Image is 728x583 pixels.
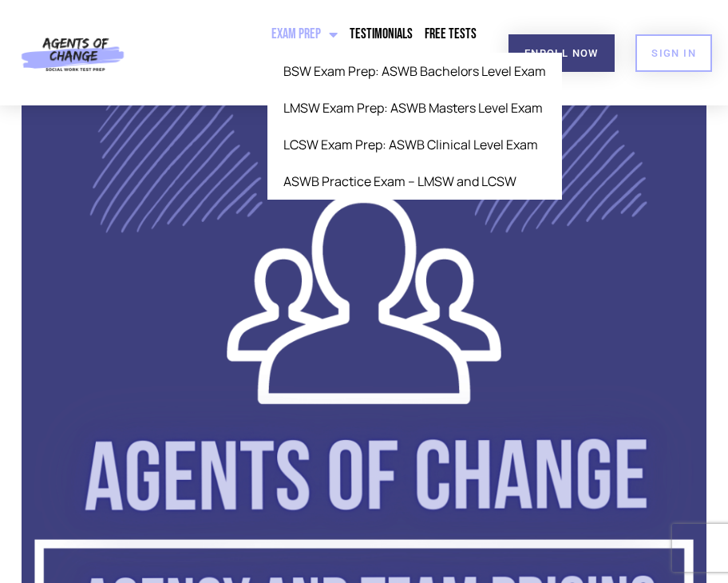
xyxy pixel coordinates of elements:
a: LMSW Exam Prep: ASWB Masters Level Exam [267,89,562,126]
span: Enroll Now [524,48,599,58]
a: Exam Prep [267,16,342,53]
a: ASWB Practice Exam – LMSW and LCSW [267,163,562,200]
ul: Exam Prep [267,53,562,200]
a: SIGN IN [635,34,712,72]
a: BSW Exam Prep: ASWB Bachelors Level Exam [267,53,562,89]
a: LCSW Exam Prep: ASWB Clinical Level Exam [267,126,562,163]
a: Free Tests [421,16,481,53]
a: Testimonials [346,16,417,53]
nav: Menu [155,16,482,89]
span: SIGN IN [651,48,696,58]
a: Enroll Now [508,34,615,72]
